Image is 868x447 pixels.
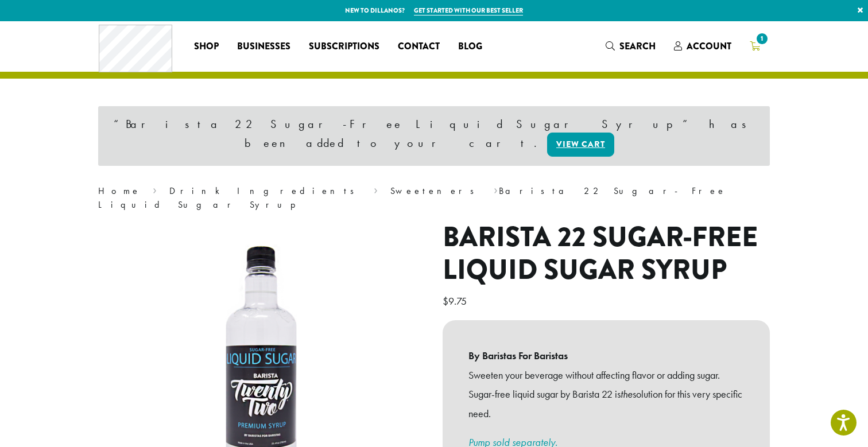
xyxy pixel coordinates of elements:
[458,40,482,54] span: Blog
[194,40,219,54] span: Shop
[169,185,362,197] a: Drink Ingredients
[98,184,770,212] nav: Breadcrumb
[390,185,482,197] a: Sweeteners
[153,180,157,198] span: ›
[619,40,656,53] span: Search
[185,37,228,56] a: Shop
[494,180,498,198] span: ›
[468,346,744,366] b: By Baristas For Baristas
[621,387,633,401] em: the
[443,221,770,287] h1: Barista 22 Sugar-Free Liquid Sugar Syrup
[98,185,141,197] a: Home
[687,40,731,53] span: Account
[98,106,770,166] div: “Barista 22 Sugar-Free Liquid Sugar Syrup” has been added to your cart.
[443,294,448,308] span: $
[443,294,470,308] bdi: 9.75
[398,40,440,54] span: Contact
[414,6,523,15] a: Get started with our best seller
[754,31,770,46] span: 1
[374,180,378,198] span: ›
[309,40,379,54] span: Subscriptions
[596,37,665,56] a: Search
[468,366,744,423] p: Sweeten your beverage without affecting flavor or adding sugar. Sugar-free liquid sugar by Barist...
[547,133,614,157] a: View cart
[237,40,290,54] span: Businesses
